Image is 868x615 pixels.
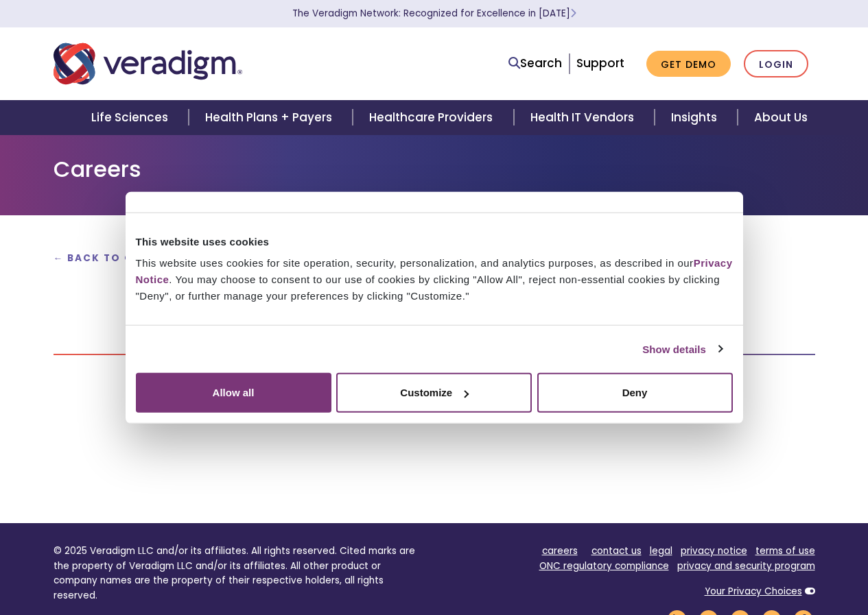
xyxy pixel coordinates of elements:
a: Support [576,55,624,71]
a: The Veradigm Network: Recognized for Excellence in [DATE]Learn More [292,7,576,20]
a: legal [650,544,672,557]
button: Customize [336,373,532,413]
a: privacy and security program [677,559,815,572]
img: Veradigm logo [54,41,242,86]
p: © 2025 Veradigm LLC and/or its affiliates. All rights reserved. Cited marks are the property of V... [54,544,424,603]
a: Healthcare Providers [353,100,513,135]
a: Insights [655,100,738,135]
a: careers [542,544,578,557]
a: terms of use [755,544,815,557]
a: contact us [591,544,642,557]
button: Allow all [136,373,331,413]
button: Deny [537,373,733,413]
div: This website uses cookies for site operation, security, personalization, and analytics purposes, ... [136,255,733,304]
span: Learn More [570,7,576,20]
a: Show details [642,341,722,357]
a: Login [744,50,808,78]
a: Get Demo [646,51,731,77]
a: Your Privacy Choices [705,585,802,598]
a: Life Sciences [75,100,189,135]
a: Search [508,54,562,73]
a: Health Plans + Payers [189,100,353,135]
a: Health IT Vendors [514,100,655,135]
a: ← Back to Open Positions [54,252,226,265]
h2: Together, let's transform health insightfully [54,278,815,302]
a: Privacy Notice [136,257,733,285]
a: About Us [738,100,824,135]
h3: Scroll below to apply for this position! [54,317,815,337]
a: privacy notice [681,544,747,557]
a: ONC regulatory compliance [539,559,669,572]
h1: Careers [54,156,815,182]
div: This website uses cookies [136,233,733,250]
